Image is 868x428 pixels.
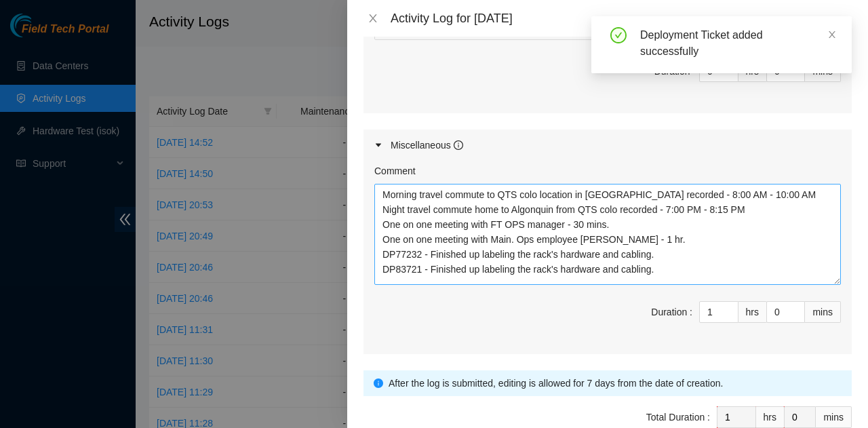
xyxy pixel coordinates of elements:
[389,376,842,391] div: After the log is submitted, editing is allowed for 7 days from the date of creation.
[374,184,841,285] textarea: Comment
[374,163,416,178] label: Comment
[363,130,852,161] div: Miscellaneous info-circle
[805,301,841,323] div: mins
[374,378,383,388] span: info-circle
[827,30,837,39] span: close
[368,13,378,24] span: close
[374,141,382,149] span: caret-right
[816,406,852,428] div: mins
[454,140,463,150] span: info-circle
[756,406,785,428] div: hrs
[391,11,852,26] div: Activity Log for [DATE]
[391,138,463,153] div: Miscellaneous
[640,27,835,60] div: Deployment Ticket added successfully
[363,12,382,25] button: Close
[738,301,767,323] div: hrs
[610,27,627,43] span: check-circle
[646,410,710,425] div: Total Duration :
[651,305,692,319] div: Duration :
